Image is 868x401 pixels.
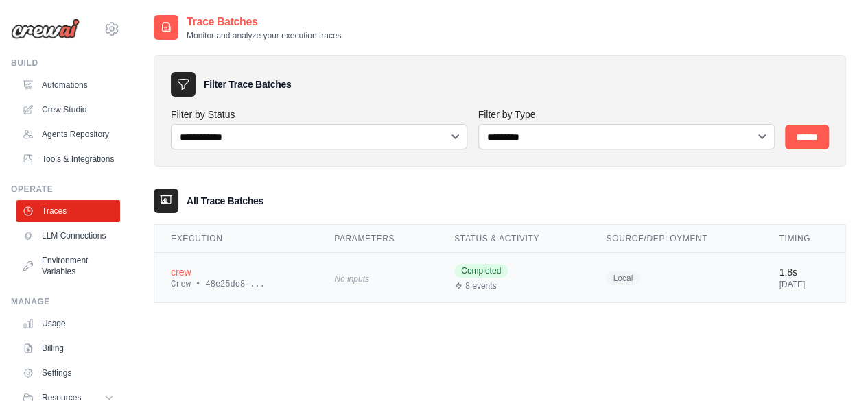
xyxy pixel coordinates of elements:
[438,225,589,253] th: Status & Activity
[454,264,508,278] span: Completed
[334,269,421,287] div: No inputs
[171,108,467,121] label: Filter by Status
[16,123,120,145] a: Agents Repository
[606,271,640,285] span: Local
[318,225,438,253] th: Parameters
[478,108,775,121] label: Filter by Type
[204,77,291,91] h3: Filter Trace Batches
[11,184,120,195] div: Operate
[334,274,369,284] span: No inputs
[465,280,496,291] span: 8 events
[187,30,341,41] p: Monitor and analyze your execution traces
[11,58,120,69] div: Build
[154,253,845,303] tr: View details for crew execution
[154,225,318,253] th: Execution
[187,194,263,208] h3: All Trace Batches
[16,337,120,359] a: Billing
[762,225,845,253] th: Timing
[16,148,120,170] a: Tools & Integrations
[589,225,762,253] th: Source/Deployment
[16,225,120,247] a: LLM Connections
[779,265,829,279] div: 1.8s
[16,74,120,96] a: Automations
[187,14,341,30] h2: Trace Batches
[16,250,120,282] a: Environment Variables
[16,200,120,222] a: Traces
[779,279,829,290] div: [DATE]
[16,313,120,335] a: Usage
[11,296,120,307] div: Manage
[16,362,120,384] a: Settings
[171,265,301,279] div: crew
[16,99,120,121] a: Crew Studio
[11,19,80,39] img: Logo
[171,279,301,290] div: Crew • 48e25de8-...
